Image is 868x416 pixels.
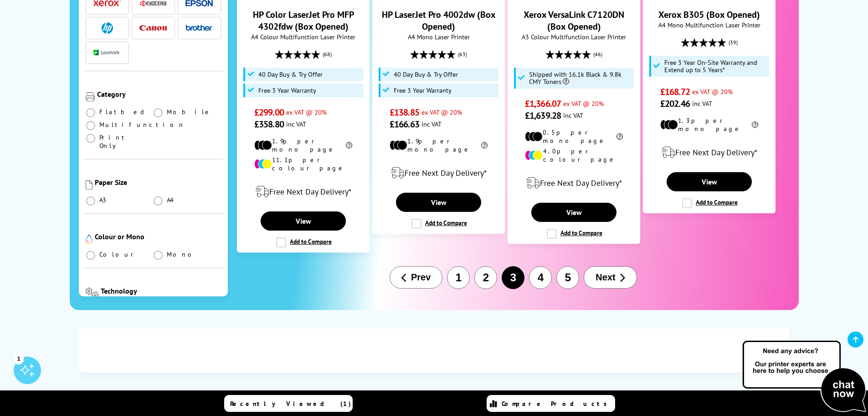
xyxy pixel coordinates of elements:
[396,193,481,212] a: View
[664,59,767,74] span: Free 3 Year On-Site Warranty and Extend up to 5 Years*
[692,87,733,96] span: ex VAT @ 20%
[139,25,167,31] img: Canon
[185,25,213,31] img: Brother
[525,147,623,163] li: 4.0p per colour page
[596,272,615,283] span: Next
[254,118,284,130] span: £358.80
[394,71,458,78] span: 40 Day Buy & Try Offer
[377,32,500,41] span: A4 Mono Laser Printer
[474,266,497,289] button: 2
[660,116,758,133] li: 1.3p per mono page
[86,235,92,244] img: Colour or Mono
[86,180,92,190] img: Paper Size
[502,400,612,408] span: Compare Products
[667,172,751,191] a: View
[547,229,602,239] label: Add to Compare
[14,353,24,363] div: 1
[97,90,221,99] div: Category
[102,22,113,34] img: HP
[99,133,154,150] span: Print Only
[258,71,323,78] span: 40 Day Buy & Try Offer
[513,170,635,196] div: modal_delivery
[525,110,561,121] span: £1,639.28
[390,106,419,118] span: £138.85
[253,9,354,32] a: HP Color LaserJet Pro MFP 4302fdw (Box Opened)
[93,50,121,55] img: Lexmark
[556,266,579,289] button: 5
[91,22,123,34] button: HP
[86,288,99,298] img: Technology
[377,160,500,186] div: modal_delivery
[99,108,147,116] span: Flatbed
[137,22,169,34] button: Canon
[394,87,452,94] span: Free 3 Year Warranty
[261,211,345,231] a: View
[531,203,616,222] a: View
[101,286,221,295] div: Technology
[648,140,770,165] div: modal_delivery
[660,98,690,110] span: £202.46
[411,272,431,283] span: Prev
[323,46,332,63] span: (68)
[91,47,123,59] button: Lexmark
[95,232,221,241] div: Colour or Mono
[648,21,770,29] span: A4 Mono Multifunction Laser Printer
[167,196,175,204] span: A4
[382,9,496,32] a: HP LaserJet Pro 4002dw (Box Opened)
[86,92,95,101] img: Category
[513,32,635,41] span: A3 Colour Multifunction Laser Printer
[286,108,327,116] span: ex VAT @ 20%
[242,179,365,205] div: modal_delivery
[276,237,332,247] label: Add to Compare
[529,71,632,85] span: Shipped with 16.1k Black & 9.8k CMY Toners
[525,98,561,110] span: £1,366.07
[563,111,583,120] span: inc VAT
[390,118,419,130] span: £166.63
[740,339,868,414] img: Open Live Chat window
[529,266,552,289] button: 4
[692,99,712,108] span: inc VAT
[254,137,352,153] li: 1.9p per mono page
[254,156,352,172] li: 11.1p per colour page
[524,9,624,32] a: Xerox VersaLink C7120DN (Box Opened)
[390,137,488,153] li: 1.9p per mono page
[99,121,185,129] span: Multifunction
[563,99,604,108] span: ex VAT @ 20%
[658,9,760,21] a: Xerox B305 (Box Opened)
[99,250,137,258] span: Colour
[421,120,442,128] span: inc VAT
[447,266,470,289] button: 1
[682,198,738,208] label: Add to Compare
[286,120,306,128] span: inc VAT
[593,46,602,63] span: (46)
[584,266,637,289] button: Next
[183,22,216,34] button: Brother
[421,108,462,116] span: ex VAT @ 20%
[729,34,738,51] span: (39)
[411,219,467,229] label: Add to Compare
[458,46,467,63] span: (63)
[224,395,353,412] a: Recently Viewed (1)
[167,108,212,116] span: Mobile
[242,32,365,41] span: A4 Colour Multifunction Laser Printer
[525,128,623,145] li: 0.5p per mono page
[95,178,221,187] div: Paper Size
[660,86,690,98] span: £168.72
[230,400,351,408] span: Recently Viewed (1)
[167,250,197,258] span: Mono
[258,87,316,94] span: Free 3 Year Warranty
[487,395,615,412] a: Compare Products
[390,266,442,289] button: Prev
[254,106,284,118] span: £299.00
[99,196,108,204] span: A3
